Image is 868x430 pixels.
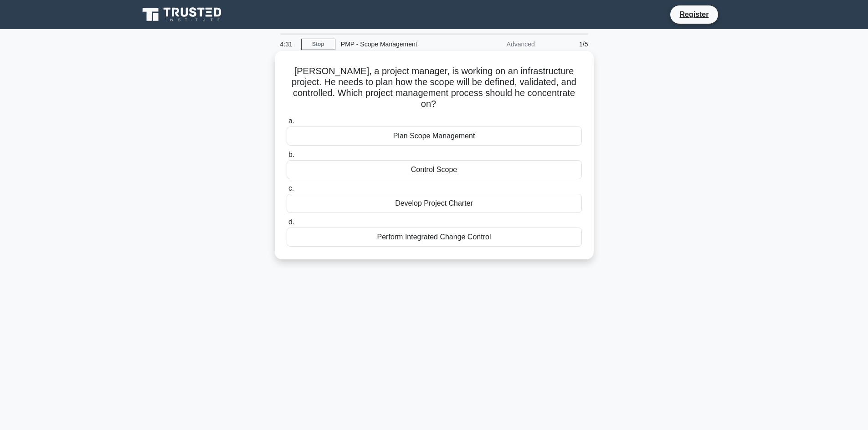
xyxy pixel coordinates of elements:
[288,184,294,192] span: c.
[287,126,582,146] div: Plan Scope Management
[288,151,294,158] span: b.
[275,35,301,53] div: 4:31
[287,228,582,247] div: Perform Integrated Change Control
[461,35,540,53] div: Advanced
[287,194,582,213] div: Develop Project Charter
[286,66,583,110] h5: [PERSON_NAME], a project manager, is working on an infrastructure project. He needs to plan how t...
[335,35,461,53] div: PMP - Scope Management
[674,9,714,20] a: Register
[540,35,594,53] div: 1/5
[288,218,294,226] span: d.
[287,160,582,179] div: Control Scope
[301,39,335,50] a: Stop
[288,117,294,125] span: a.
